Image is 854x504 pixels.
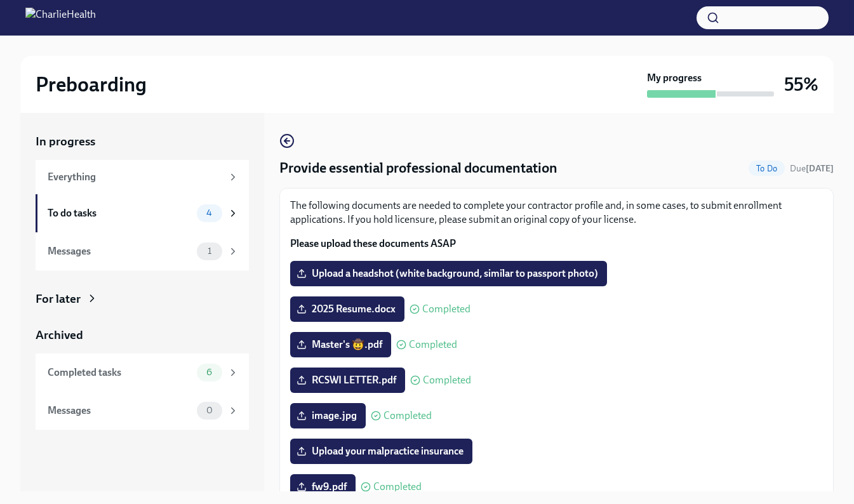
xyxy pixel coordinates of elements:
a: For later [36,291,249,307]
a: Messages1 [36,232,249,270]
span: fw9.pdf [299,481,347,493]
strong: My progress [647,71,702,85]
label: Upload a headshot (white background, similar to passport photo) [290,261,607,286]
a: Archived [36,327,249,343]
div: Messages [48,404,192,418]
a: In progress [36,133,249,150]
h2: Preboarding [36,72,147,97]
span: 1 [200,246,219,256]
a: Messages0 [36,392,249,430]
span: Upload a headshot (white background, similar to passport photo) [299,267,598,280]
div: Completed tasks [48,366,192,380]
span: Completed [409,340,457,350]
span: To Do [749,164,785,173]
strong: [DATE] [806,163,834,174]
label: RCSWI LETTER.pdf [290,368,405,393]
span: Completed [422,304,470,314]
label: Upload your malpractice insurance [290,439,472,464]
div: To do tasks [48,206,192,220]
div: For later [36,291,81,307]
span: 0 [199,406,220,415]
label: 2025 Resume.docx [290,296,404,322]
h4: Provide essential professional documentation [279,159,557,178]
span: 4 [199,208,220,218]
span: RCSWI LETTER.pdf [299,374,396,387]
a: To do tasks4 [36,194,249,232]
a: Everything [36,160,249,194]
span: Completed [373,482,422,492]
div: Messages [48,244,192,258]
img: CharlieHealth [25,8,96,28]
span: Due [790,163,834,174]
label: fw9.pdf [290,474,356,500]
label: image.jpg [290,403,366,428]
span: 2025 Resume.docx [299,303,396,315]
span: image.jpg [299,409,357,422]
span: Upload your malpractice insurance [299,445,464,458]
label: Master's 🤠.pdf [290,332,391,357]
span: 6 [199,368,220,377]
span: Completed [423,375,471,385]
h3: 55% [784,73,818,96]
a: Completed tasks6 [36,354,249,392]
div: Everything [48,170,222,184]
span: Master's 🤠.pdf [299,338,382,351]
span: Completed [384,411,432,421]
span: September 22nd, 2025 09:00 [790,162,834,175]
strong: Please upload these documents ASAP [290,237,456,249]
p: The following documents are needed to complete your contractor profile and, in some cases, to sub... [290,199,823,227]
